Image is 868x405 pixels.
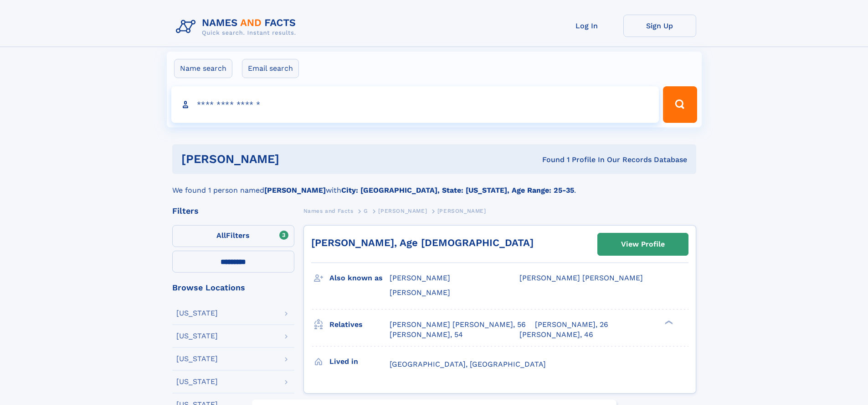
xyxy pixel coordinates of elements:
[172,284,294,292] div: Browse Locations
[176,332,218,340] div: [US_STATE]
[390,360,546,368] span: [GEOGRAPHIC_DATA], [GEOGRAPHIC_DATA]
[621,234,665,255] div: View Profile
[364,208,368,214] span: G
[378,205,427,216] a: [PERSON_NAME]
[176,378,218,385] div: [US_STATE]
[550,15,623,37] a: Log In
[623,15,696,37] a: Sign Up
[172,174,696,196] div: We found 1 person named with .
[437,208,486,214] span: [PERSON_NAME]
[303,205,354,216] a: Names and Facts
[172,15,303,39] img: Logo Names and Facts
[364,205,368,216] a: G
[176,355,218,363] div: [US_STATE]
[181,153,411,165] h1: [PERSON_NAME]
[390,320,526,330] a: [PERSON_NAME] [PERSON_NAME], 56
[216,231,226,240] span: All
[176,310,218,317] div: [US_STATE]
[341,186,574,195] b: City: [GEOGRAPHIC_DATA], State: [US_STATE], Age Range: 25-35
[329,354,390,369] h3: Lived in
[390,288,450,297] span: [PERSON_NAME]
[172,207,294,215] div: Filters
[242,59,299,78] label: Email search
[519,274,643,282] span: [PERSON_NAME] [PERSON_NAME]
[598,233,688,255] a: View Profile
[535,320,608,330] a: [PERSON_NAME], 26
[311,237,534,248] a: [PERSON_NAME], Age [DEMOGRAPHIC_DATA]
[519,330,593,340] a: [PERSON_NAME], 46
[663,86,697,123] button: Search Button
[329,270,390,286] h3: Also known as
[378,208,427,214] span: [PERSON_NAME]
[172,225,294,247] label: Filters
[264,186,326,195] b: [PERSON_NAME]
[329,317,390,332] h3: Relatives
[174,59,232,78] label: Name search
[390,274,450,282] span: [PERSON_NAME]
[390,330,463,340] a: [PERSON_NAME], 54
[171,86,659,123] input: search input
[663,319,673,325] div: ❯
[411,155,687,165] div: Found 1 Profile In Our Records Database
